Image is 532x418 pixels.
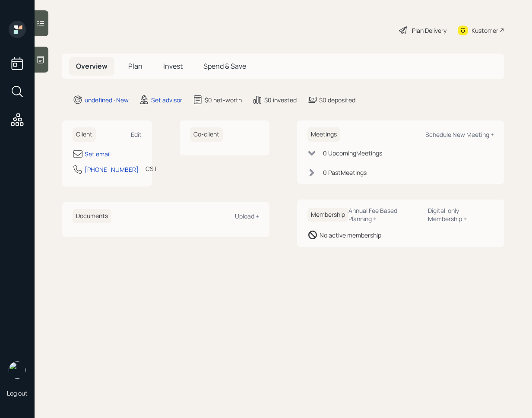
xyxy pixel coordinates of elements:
[205,95,242,104] div: $0 net-worth
[264,95,297,104] div: $0 invested
[9,361,26,379] img: retirable_logo.png
[472,26,498,35] div: Kustomer
[7,389,28,397] div: Log out
[73,127,96,142] h6: Client
[412,26,446,35] div: Plan Delivery
[73,209,111,223] h6: Documents
[203,61,246,71] span: Spend & Save
[323,168,367,177] div: 0 Past Meeting s
[85,149,111,158] div: Set email
[85,95,129,104] div: undefined · New
[428,206,494,223] div: Digital-only Membership +
[320,231,381,240] div: No active membership
[425,130,494,139] div: Schedule New Meeting +
[307,127,340,142] h6: Meetings
[235,212,259,220] div: Upload +
[146,164,157,173] div: CST
[323,149,382,158] div: 0 Upcoming Meeting s
[151,95,182,104] div: Set advisor
[128,61,142,71] span: Plan
[190,127,223,142] h6: Co-client
[76,61,108,71] span: Overview
[131,130,142,139] div: Edit
[163,61,183,71] span: Invest
[319,95,355,104] div: $0 deposited
[348,206,421,223] div: Annual Fee Based Planning +
[307,208,348,222] h6: Membership
[85,165,139,174] div: [PHONE_NUMBER]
